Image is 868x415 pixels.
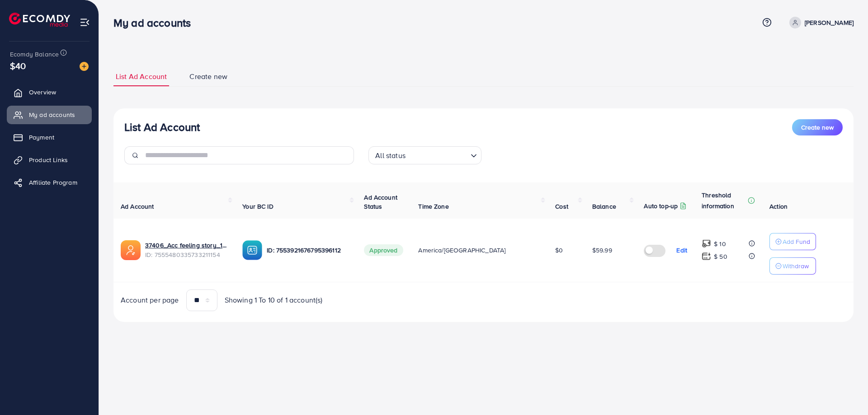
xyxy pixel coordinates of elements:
[121,202,154,211] span: Ad Account
[805,17,854,28] p: [PERSON_NAME]
[714,251,727,262] p: $ 50
[7,128,92,146] a: Payment
[145,241,228,259] div: <span class='underline'>37406_Acc feeling story_1759147422800</span></br>7555480335733211154
[783,261,809,271] p: Withdraw
[267,245,349,256] p: ID: 7553921676795396112
[29,110,75,119] span: My ad accounts
[676,245,687,256] p: Edit
[769,202,788,211] span: Action
[418,246,505,255] span: America/[GEOGRAPHIC_DATA]
[555,202,568,211] span: Cost
[9,13,70,27] img: logo
[121,240,141,260] img: ic-ads-acc.e4c84228.svg
[792,119,843,135] button: Create new
[145,241,228,250] a: 37406_Acc feeling story_1759147422800
[113,16,198,29] h3: My ad accounts
[644,201,678,211] p: Auto top-up
[29,133,54,142] span: Payment
[714,238,726,249] p: $ 10
[702,239,711,248] img: top-up amount
[830,374,861,408] iframe: Chat
[786,17,854,28] a: [PERSON_NAME]
[29,88,56,97] span: Overview
[364,193,397,211] span: Ad Account Status
[242,202,274,211] span: Your BC ID
[801,123,834,132] span: Create new
[702,252,711,261] img: top-up amount
[80,17,90,28] img: menu
[408,147,467,162] input: Search for option
[364,244,403,256] span: Approved
[29,155,68,164] span: Product Links
[80,62,89,71] img: image
[225,295,323,305] span: Showing 1 To 10 of 1 account(s)
[769,257,816,275] button: Withdraw
[145,250,228,259] span: ID: 7555480335733211154
[418,202,448,211] span: Time Zone
[7,151,92,169] a: Product Links
[592,246,612,255] span: $59.99
[702,190,746,211] p: Threshold information
[7,106,92,124] a: My ad accounts
[555,246,563,255] span: $0
[592,202,616,211] span: Balance
[189,71,227,82] span: Create new
[7,83,92,101] a: Overview
[29,178,77,187] span: Affiliate Program
[124,121,200,134] h3: List Ad Account
[7,173,92,191] a: Affiliate Program
[10,50,59,59] span: Ecomdy Balance
[121,295,179,305] span: Account per page
[368,146,481,164] div: Search for option
[373,149,407,162] span: All status
[10,59,26,72] span: $40
[116,71,167,82] span: List Ad Account
[242,240,262,260] img: ic-ba-acc.ded83a64.svg
[769,233,816,250] button: Add Fund
[783,236,810,247] p: Add Fund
